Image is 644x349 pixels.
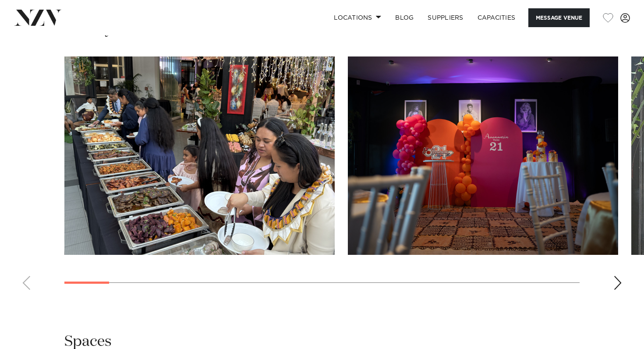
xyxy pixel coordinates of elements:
[348,56,618,255] swiper-slide: 2 / 21
[64,56,335,255] swiper-slide: 1 / 21
[14,10,62,25] img: nzv-logo.png
[388,8,421,27] a: BLOG
[471,8,523,27] a: Capacities
[327,8,388,27] a: Locations
[528,8,590,27] button: Message Venue
[421,8,470,27] a: SUPPLIERS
